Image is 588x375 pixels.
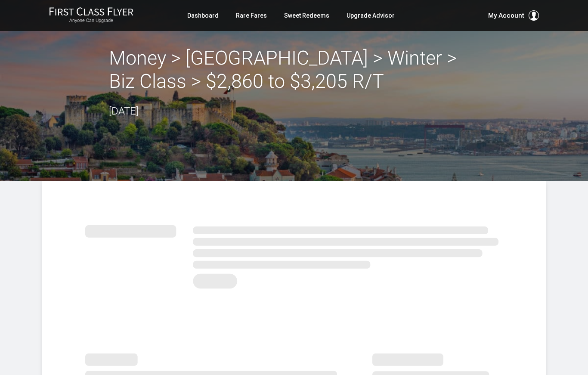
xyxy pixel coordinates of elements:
[109,46,479,93] h2: Money > [GEOGRAPHIC_DATA] > Winter > Biz Class > $2,860 to $3,205 R/T
[49,7,133,16] img: First Class Flyer
[488,10,524,21] span: My Account
[284,8,329,23] a: Sweet Redeems
[187,8,219,23] a: Dashboard
[488,10,539,21] button: My Account
[109,105,139,117] time: [DATE]
[49,18,133,24] small: Anyone Can Upgrade
[85,216,503,294] img: summary.svg
[49,7,133,24] a: First Class FlyerAnyone Can Upgrade
[347,8,395,23] a: Upgrade Advisor
[236,8,267,23] a: Rare Fares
